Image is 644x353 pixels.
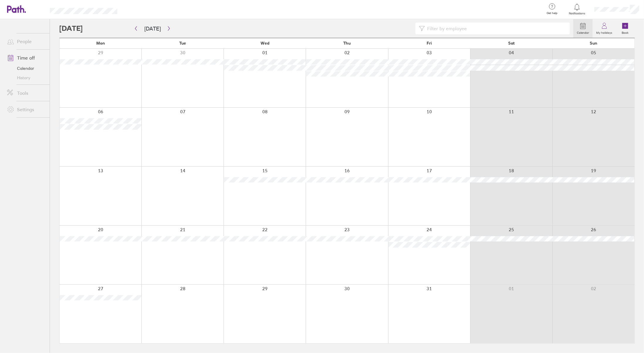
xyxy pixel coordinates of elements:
[2,73,50,82] a: History
[573,29,593,35] label: Calendar
[425,23,566,34] input: Filter by employee
[616,19,635,38] a: Book
[593,29,616,35] label: My holidays
[543,11,562,15] span: Get help
[179,41,186,45] span: Tue
[508,41,515,45] span: Sat
[261,41,269,45] span: Wed
[2,87,50,99] a: Tools
[573,19,593,38] a: Calendar
[2,36,50,47] a: People
[96,41,105,45] span: Mon
[593,19,616,38] a: My holidays
[427,41,432,45] span: Fri
[2,64,50,73] a: Calendar
[568,12,587,15] span: Notifications
[2,104,50,115] a: Settings
[344,41,351,45] span: Thu
[568,3,587,15] a: Notifications
[2,52,50,64] a: Time off
[590,41,597,45] span: Sun
[618,29,632,35] label: Book
[140,24,165,33] button: [DATE]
